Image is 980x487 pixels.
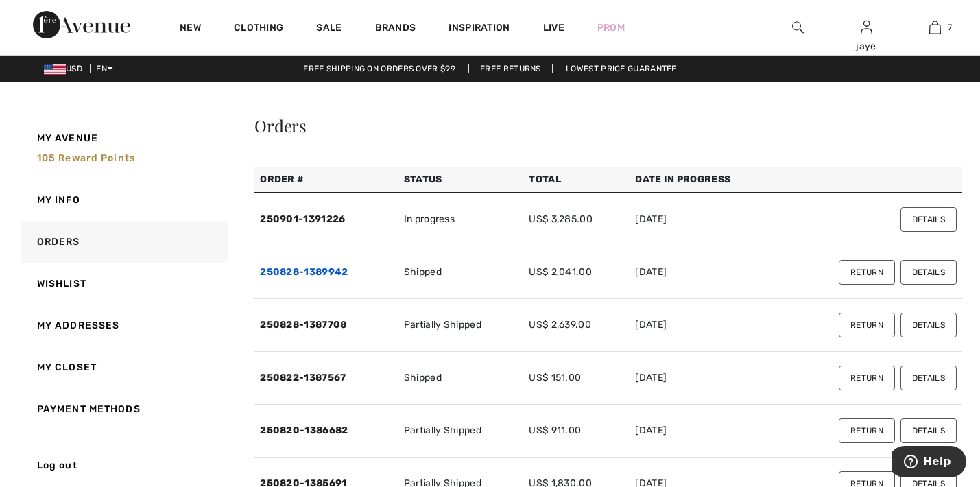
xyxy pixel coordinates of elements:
[398,246,524,299] td: Shipped
[398,352,524,405] td: Shipped
[833,39,900,54] div: jaye
[449,22,510,36] span: Inspiration
[523,352,630,405] td: US$ 151.00
[900,260,957,285] button: Details
[234,22,283,36] a: Clothing
[543,21,564,35] a: Live
[18,305,228,346] a: My Addresses
[260,372,346,383] a: 250822-1387567
[892,446,966,480] iframe: Opens a widget where you can find more information
[630,193,780,246] td: [DATE]
[18,221,228,263] a: Orders
[523,405,630,458] td: US$ 911.00
[37,152,135,164] span: 105 Reward points
[260,266,348,278] a: 250828-1389942
[292,64,466,73] a: Free shipping on orders over $99
[18,263,228,305] a: Wishlist
[18,179,228,221] a: My Info
[948,21,952,34] span: 7
[861,21,872,34] a: Sign In
[839,418,895,443] button: Return
[523,246,630,299] td: US$ 2,041.00
[375,22,416,36] a: Brands
[900,366,957,390] button: Details
[254,167,398,193] th: Order #
[900,313,957,337] button: Details
[33,11,130,38] img: 1ère Avenue
[260,425,348,436] a: 250820-1386682
[44,64,66,75] img: US Dollar
[398,167,524,193] th: Status
[37,131,98,145] span: My Avenue
[468,64,553,73] a: Free Returns
[861,19,872,36] img: My Info
[316,22,342,36] a: Sale
[929,19,941,36] img: My Bag
[254,117,962,134] div: Orders
[597,21,625,35] a: Prom
[18,444,228,486] a: Log out
[44,64,88,73] span: USD
[901,19,968,36] a: 7
[630,352,780,405] td: [DATE]
[630,246,780,299] td: [DATE]
[96,64,113,73] span: EN
[18,346,228,388] a: My Closet
[260,213,345,225] a: 250901-1391226
[555,64,688,73] a: Lowest Price Guarantee
[523,167,630,193] th: Total
[180,22,201,36] a: New
[630,405,780,458] td: [DATE]
[839,366,895,390] button: Return
[18,388,228,430] a: Payment Methods
[260,319,346,331] a: 250828-1387708
[839,260,895,285] button: Return
[900,418,957,443] button: Details
[839,313,895,337] button: Return
[398,193,524,246] td: In progress
[630,299,780,352] td: [DATE]
[630,167,780,193] th: Date in Progress
[398,405,524,458] td: Partially Shipped
[523,193,630,246] td: US$ 3,285.00
[900,207,957,232] button: Details
[398,299,524,352] td: Partially Shipped
[792,19,804,36] img: search the website
[523,299,630,352] td: US$ 2,639.00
